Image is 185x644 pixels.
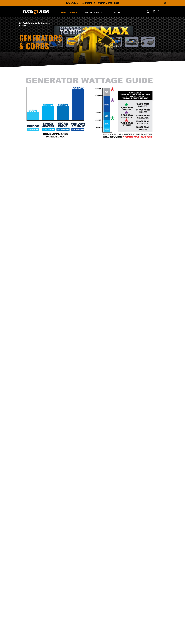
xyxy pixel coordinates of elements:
[19,22,40,24] a: Bad Ass Extension Cords
[81,6,108,17] summary: All Other Products
[61,11,77,14] span: Extension Cords
[40,22,41,24] span: ›
[146,10,150,14] summary: Search
[108,6,124,17] summary: Apparel
[23,10,49,14] img: Bad Ass Extension Cords
[112,11,120,14] span: Apparel
[19,22,116,27] nav: breadcrumbs
[85,11,104,14] span: All Other Products
[57,6,81,17] summary: Extension Cords
[19,34,116,50] h1: Generators & Cords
